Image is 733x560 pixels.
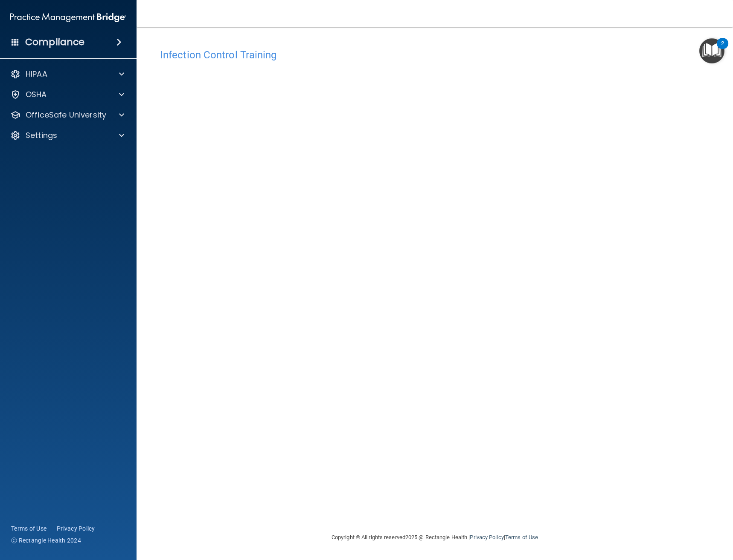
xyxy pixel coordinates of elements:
[26,89,47,100] p: OSHA
[26,110,106,120] p: OfficeSafe University
[470,534,503,540] a: Privacy Policy
[26,69,47,79] p: HIPAA
[699,38,724,63] button: Open Resource Center, 2 new notifications
[57,524,95,533] a: Privacy Policy
[721,43,724,55] div: 2
[25,36,84,48] h4: Compliance
[10,130,124,141] a: Settings
[10,9,126,26] img: PMB logo
[10,89,124,100] a: OSHA
[10,69,124,79] a: HIPAA
[160,49,710,60] h4: Infection Control Training
[11,536,81,545] span: Ⓒ Rectangle Health 2024
[279,524,590,551] div: Copyright © All rights reserved 2025 @ Rectangle Health | |
[26,130,57,141] p: Settings
[11,524,47,533] a: Terms of Use
[505,534,538,540] a: Terms of Use
[10,110,124,120] a: OfficeSafe University
[160,65,587,327] iframe: infection-control-training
